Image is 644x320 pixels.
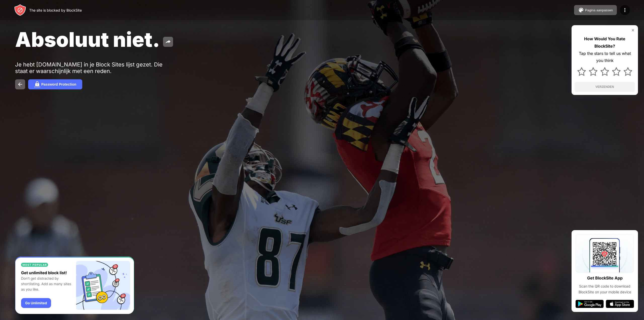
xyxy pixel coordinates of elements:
img: share.svg [165,39,171,45]
div: How Would You Rate BlockSite? [575,35,635,50]
img: header-logo.svg [14,4,26,16]
img: back.svg [17,81,23,87]
button: VERZENDEN [575,82,635,92]
img: qrcode.svg [576,234,634,272]
div: The site is blocked by BlockSite [29,8,82,12]
span: Absoluut niet. [15,27,160,52]
iframe: Banner [15,257,134,314]
img: google-play.svg [576,300,604,308]
button: Pagina aanpassen [574,5,617,15]
div: Get BlockSite App [587,274,623,282]
img: password.svg [34,81,40,87]
img: app-store.svg [606,300,634,308]
img: star.svg [577,67,586,76]
div: Tap the stars to tell us what you think [575,50,635,64]
div: Scan the QR code to download BlockSite on your mobile device [576,283,634,295]
img: star.svg [589,67,597,76]
img: rate-us-close.svg [631,28,635,32]
img: star.svg [612,67,621,76]
div: Password Protection [41,82,76,86]
button: Password Protection [28,79,82,89]
img: star.svg [600,67,609,76]
img: pallet.svg [578,7,584,13]
div: Je hebt [DOMAIN_NAME] in je Block Sites lijst gezet. Die staat er waarschijnlijk met een reden. [15,61,171,74]
img: star.svg [624,67,632,76]
img: menu-icon.svg [622,7,628,13]
div: Pagina aanpassen [585,8,613,12]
